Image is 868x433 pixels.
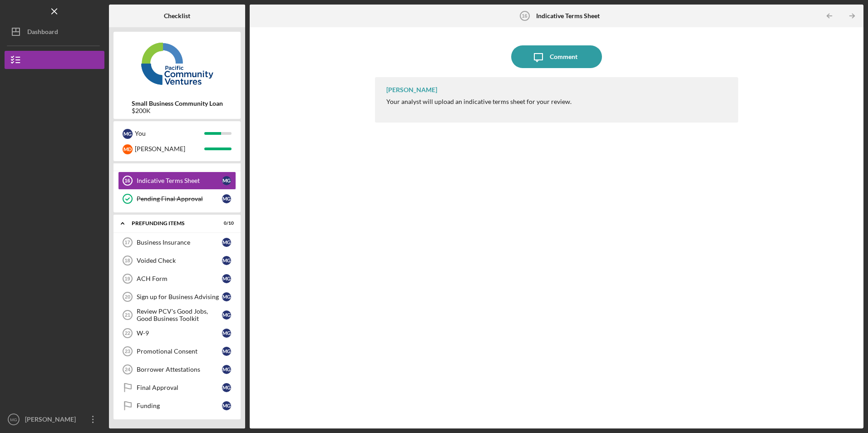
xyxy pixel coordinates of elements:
div: M G [222,310,231,320]
div: M G [123,129,133,139]
a: 19ACH FormMG [118,270,236,288]
b: Checklist [164,12,190,20]
tspan: 24 [125,367,131,372]
a: 20Sign up for Business AdvisingMG [118,288,236,306]
b: Indicative Terms Sheet [536,12,600,20]
div: M G [222,274,231,283]
div: Dashboard [27,23,58,43]
tspan: 19 [124,276,130,281]
div: Review PCV's Good Jobs, Good Business Toolkit [137,308,222,322]
div: M G [222,194,231,203]
a: FundingMG [118,397,236,415]
tspan: 18 [124,258,130,263]
div: You [135,126,204,141]
div: Funding [137,402,222,409]
img: Product logo [113,36,241,91]
a: 23Promotional ConsentMG [118,342,236,360]
a: 22W-9MG [118,324,236,342]
div: M D [123,144,133,154]
tspan: 21 [125,312,130,318]
a: Pending Final ApprovalMG [118,190,236,208]
div: Your analyst will upload an indicative terms sheet for your review. [386,98,572,105]
div: M G [222,176,231,185]
div: Promotional Consent [137,348,222,355]
div: ACH Form [137,275,222,282]
tspan: 16 [124,178,130,183]
div: [PERSON_NAME] [23,410,82,431]
tspan: 23 [125,349,130,354]
button: Comment [511,45,602,68]
div: Prefunding Items [132,221,211,226]
div: Indicative Terms Sheet [137,177,222,184]
div: Final Approval [137,384,222,391]
div: M G [222,238,231,247]
div: M G [222,256,231,265]
div: M G [222,329,231,338]
div: Pending Final Approval [137,195,222,202]
button: MG[PERSON_NAME] [5,410,104,428]
text: MG [10,417,17,422]
tspan: 20 [125,294,130,300]
a: 17Business InsuranceMG [118,233,236,251]
div: M G [222,365,231,374]
tspan: 16 [522,13,527,19]
div: M G [222,401,231,410]
div: $200K [132,107,223,114]
div: M G [222,383,231,392]
a: 24Borrower AttestationsMG [118,360,236,379]
div: W-9 [137,330,222,337]
a: 16Indicative Terms SheetMG [118,172,236,190]
div: Voided Check [137,257,222,264]
div: Comment [550,45,577,68]
div: Borrower Attestations [137,366,222,373]
a: Final ApprovalMG [118,379,236,397]
div: [PERSON_NAME] [386,86,437,93]
div: Business Insurance [137,239,222,246]
div: [PERSON_NAME] [135,141,204,157]
div: 0 / 10 [217,221,234,226]
button: Dashboard [5,23,104,41]
div: M G [222,292,231,301]
div: M G [222,347,231,356]
a: 18Voided CheckMG [118,251,236,270]
div: Sign up for Business Advising [137,293,222,300]
b: Small Business Community Loan [132,100,223,107]
tspan: 22 [125,330,130,336]
a: 21Review PCV's Good Jobs, Good Business ToolkitMG [118,306,236,324]
tspan: 17 [124,240,130,245]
